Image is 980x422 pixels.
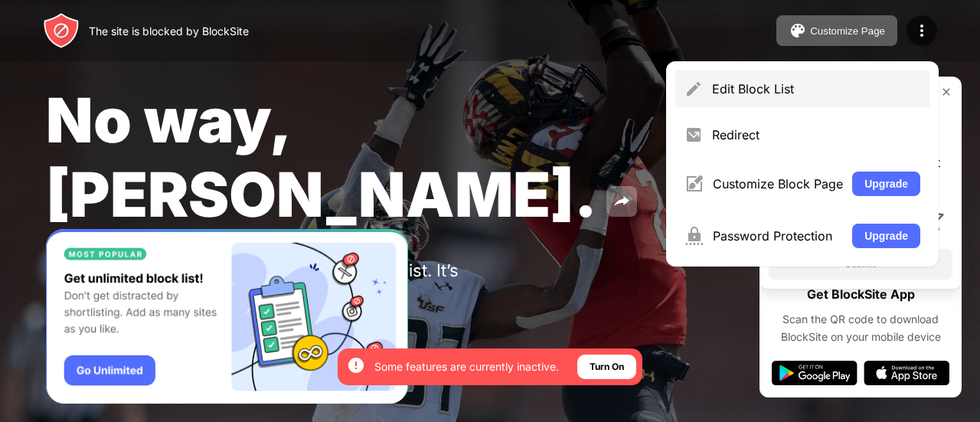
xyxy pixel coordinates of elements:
div: Edit Block List [712,81,920,97]
img: menu-customize.svg [684,175,704,193]
iframe: Banner [46,229,408,404]
img: menu-pencil.svg [684,80,703,98]
div: The site is blocked by BlockSite [89,25,249,38]
img: error-circle-white.svg [347,356,365,375]
img: menu-password.svg [684,227,704,245]
img: menu-redirect.svg [684,126,703,144]
img: rate-us-close.svg [940,86,952,98]
div: Password Protection [713,228,843,244]
div: Some features are currently inactive. [374,359,559,375]
div: Customize Block Page [713,176,843,191]
button: Upgrade [852,172,920,196]
img: menu-icon.svg [913,21,931,40]
div: Turn On [590,359,624,375]
img: pallet.svg [789,21,807,40]
img: share.svg [612,192,631,211]
span: No way, [PERSON_NAME]. [46,83,597,231]
button: Customize Page [776,15,897,46]
img: header-logo.svg [43,12,80,49]
button: Upgrade [852,224,920,248]
div: Customize Page [810,25,885,37]
div: Redirect [712,127,920,142]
